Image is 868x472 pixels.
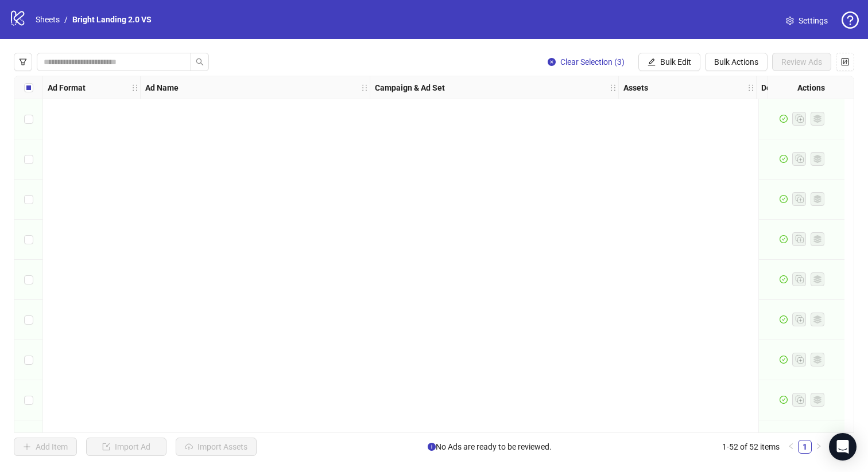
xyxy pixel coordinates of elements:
[660,57,691,67] span: Bulk Edit
[638,53,700,71] button: Bulk Edit
[14,420,43,461] div: Select row 9
[609,84,617,92] span: holder
[812,440,826,454] li: Next Page
[786,17,794,25] span: setting
[14,380,43,420] div: Select row 8
[829,433,857,461] div: Open Intercom Messenger
[780,155,788,163] span: check-circle
[196,58,204,66] span: search
[705,53,768,71] button: Bulk Actions
[784,440,798,454] li: Previous Page
[14,300,43,340] div: Select row 6
[780,356,788,364] span: check-circle
[369,84,377,92] span: holder
[64,13,68,26] li: /
[48,81,86,94] strong: Ad Format
[648,58,656,66] span: edit
[131,84,139,92] span: holder
[14,99,43,139] div: Select row 1
[722,440,780,454] li: 1-52 of 52 items
[560,57,625,67] span: Clear Selection (3)
[14,260,43,300] div: Select row 5
[784,440,798,454] button: left
[777,11,837,30] a: Settings
[548,58,556,66] span: close-circle
[428,440,552,453] span: No Ads are ready to be reviewed.
[755,84,763,92] span: holder
[780,396,788,404] span: check-circle
[772,53,831,71] button: Review Ads
[780,315,788,323] span: check-circle
[842,11,859,29] span: question-circle
[367,76,370,99] div: Resize Ad Name column
[780,235,788,243] span: check-circle
[14,180,43,220] div: Select row 3
[836,53,854,71] button: Configure table settings
[623,81,648,94] strong: Assets
[797,81,825,94] strong: Actions
[14,220,43,260] div: Select row 4
[70,13,154,26] a: Bright Landing 2.0 VS
[137,76,140,99] div: Resize Ad Format column
[812,440,826,454] button: right
[788,443,795,450] span: left
[799,14,828,27] span: Settings
[19,58,27,66] span: filter
[375,81,445,94] strong: Campaign & Ad Set
[428,443,436,451] span: info-circle
[14,76,43,99] div: Select all rows
[33,13,62,26] a: Sheets
[617,84,625,92] span: holder
[780,275,788,283] span: check-circle
[841,58,849,66] span: control
[176,438,257,456] button: Import Assets
[714,57,758,67] span: Bulk Actions
[780,195,788,203] span: check-circle
[799,440,811,453] a: 1
[361,84,369,92] span: holder
[14,438,77,456] button: Add Item
[753,76,756,99] div: Resize Assets column
[139,84,147,92] span: holder
[815,443,822,450] span: right
[538,53,634,71] button: Clear Selection (3)
[747,84,755,92] span: holder
[761,81,807,94] strong: Descriptions
[798,440,812,454] li: 1
[145,81,179,94] strong: Ad Name
[780,115,788,123] span: check-circle
[615,76,618,99] div: Resize Campaign & Ad Set column
[14,139,43,180] div: Select row 2
[86,438,166,456] button: Import Ad
[14,340,43,380] div: Select row 7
